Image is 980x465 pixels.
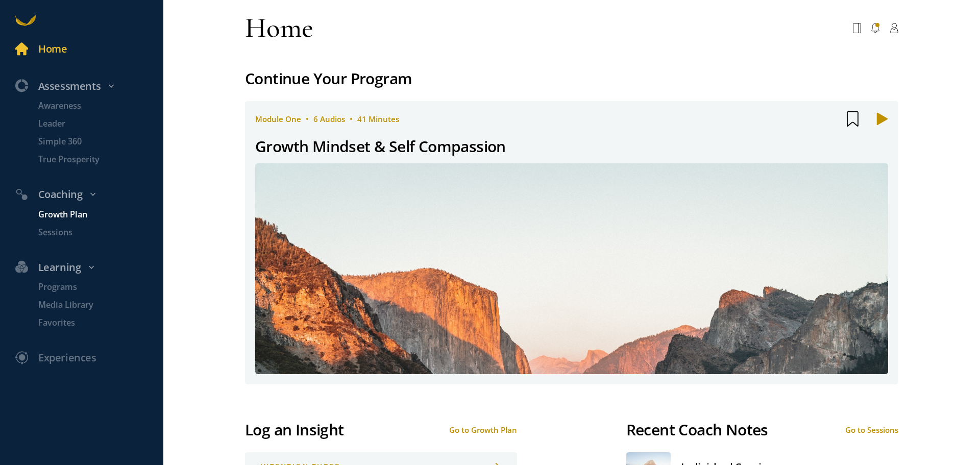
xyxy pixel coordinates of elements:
div: Go to Sessions [845,425,898,435]
p: Growth Plan [38,208,161,221]
div: Continue Your Program [245,66,898,91]
span: module one [255,114,301,124]
p: Programs [38,281,161,293]
a: Awareness [23,100,163,112]
p: Awareness [38,100,161,112]
a: Media Library [23,299,163,311]
a: Programs [23,281,163,293]
a: Favorites [23,316,163,329]
div: Learning [8,259,168,276]
p: Sessions [38,226,161,239]
a: Leader [23,117,163,130]
p: Simple 360 [38,135,161,148]
a: Growth Plan [23,208,163,221]
div: Home [38,41,67,58]
a: Simple 360 [23,135,163,148]
div: Home [245,10,313,46]
p: True Prosperity [38,153,161,166]
div: Log an Insight [245,418,344,442]
a: Sessions [23,226,163,239]
p: Media Library [38,299,161,311]
span: 6 Audios [313,114,345,124]
div: Go to Growth Plan [449,425,517,435]
div: Experiences [38,350,96,366]
a: module one6 Audios41 MinutesGrowth Mindset & Self Compassion [245,101,898,385]
div: Coaching [8,186,168,203]
p: Leader [38,117,161,130]
span: 41 Minutes [357,114,399,124]
div: Growth Mindset & Self Compassion [255,134,506,159]
img: 5ffd683f75b04f9fae80780a_1697608424.jpg [255,163,888,374]
div: Assessments [8,78,168,95]
a: True Prosperity [23,153,163,166]
p: Favorites [38,316,161,329]
div: Recent Coach Notes [626,418,768,442]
